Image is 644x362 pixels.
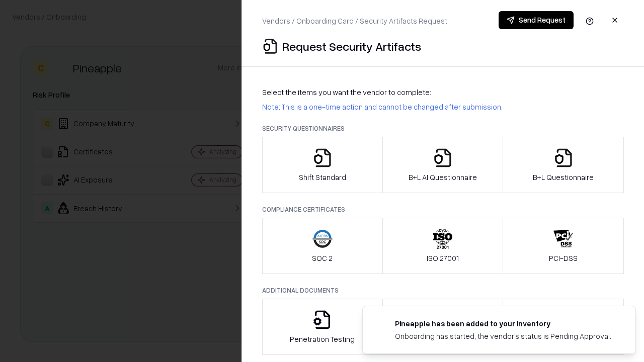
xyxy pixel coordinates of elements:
button: B+L AI Questionnaire [382,137,504,193]
p: SOC 2 [312,253,333,263]
p: Request Security Artifacts [282,38,421,54]
p: Penetration Testing [290,334,355,344]
button: PCI-DSS [503,218,624,274]
p: PCI-DSS [549,253,578,263]
button: Data Processing Agreement [503,299,624,355]
p: B+L AI Questionnaire [409,172,477,183]
p: Note: This is a one-time action and cannot be changed after submission. [262,102,624,112]
div: Pineapple has been added to your inventory [395,318,611,329]
img: pineappleenergy.com [375,318,387,330]
button: ISO 27001 [382,218,504,274]
p: Select the items you want the vendor to complete: [262,87,624,98]
p: Vendors / Onboarding Card / Security Artifacts Request [262,16,447,26]
p: Additional Documents [262,286,624,295]
p: Security Questionnaires [262,124,624,133]
p: B+L Questionnaire [533,172,594,183]
button: B+L Questionnaire [503,137,624,193]
p: Shift Standard [299,172,346,183]
button: Send Request [499,11,574,29]
div: Onboarding has started, the vendor's status is Pending Approval. [395,331,611,341]
button: Shift Standard [262,137,383,193]
p: ISO 27001 [427,253,459,263]
button: Privacy Policy [382,299,504,355]
p: Compliance Certificates [262,205,624,214]
button: Penetration Testing [262,299,383,355]
button: SOC 2 [262,218,383,274]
